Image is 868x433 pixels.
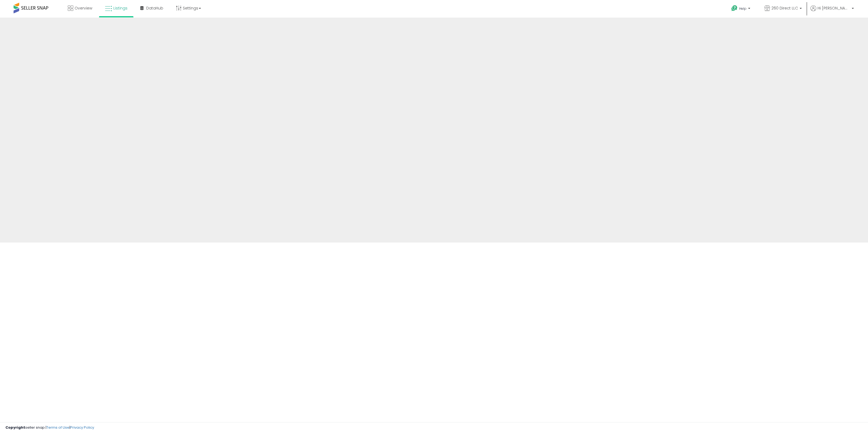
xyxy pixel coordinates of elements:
span: Hi [PERSON_NAME] [818,5,850,11]
span: DataHub [146,5,163,11]
span: 260 Direct LLC [771,5,798,11]
span: Listings [113,5,127,11]
span: Help [739,6,746,11]
a: Hi [PERSON_NAME] [810,5,854,18]
a: Help [727,1,756,18]
i: Get Help [731,5,738,12]
span: Overview [75,5,92,11]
